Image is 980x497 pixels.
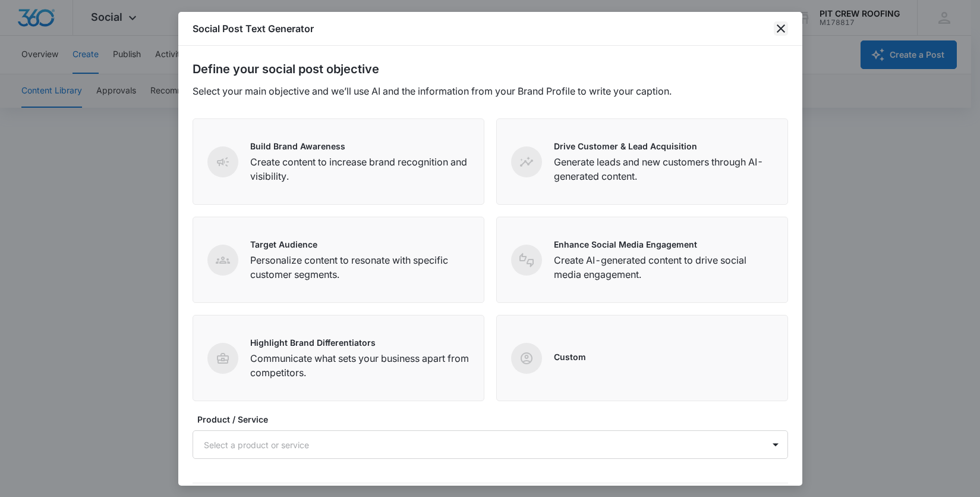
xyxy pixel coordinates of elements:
p: Generate leads and new customers through AI-generated content. [554,155,773,183]
p: Create content to increase brand recognition and visibility. [250,155,469,183]
button: close [774,21,788,36]
p: Custom [554,351,586,363]
label: Product / Service [197,413,793,426]
h2: Define your social post objective [193,60,788,78]
p: Build Brand Awareness [250,140,469,152]
p: Create AI-generated content to drive social media engagement. [554,253,773,282]
p: Personalize content to resonate with specific customer segments. [250,253,469,282]
p: Communicate what sets your business apart from competitors. [250,351,469,380]
p: Target Audience [250,238,469,251]
p: Enhance Social Media Engagement [554,238,773,251]
p: Select your main objective and we’ll use AI and the information from your Brand Profile to write ... [193,84,788,98]
h1: Social Post Text Generator [193,21,314,36]
p: Drive Customer & Lead Acquisition [554,140,773,152]
p: Highlight Brand Differentiators [250,336,469,349]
